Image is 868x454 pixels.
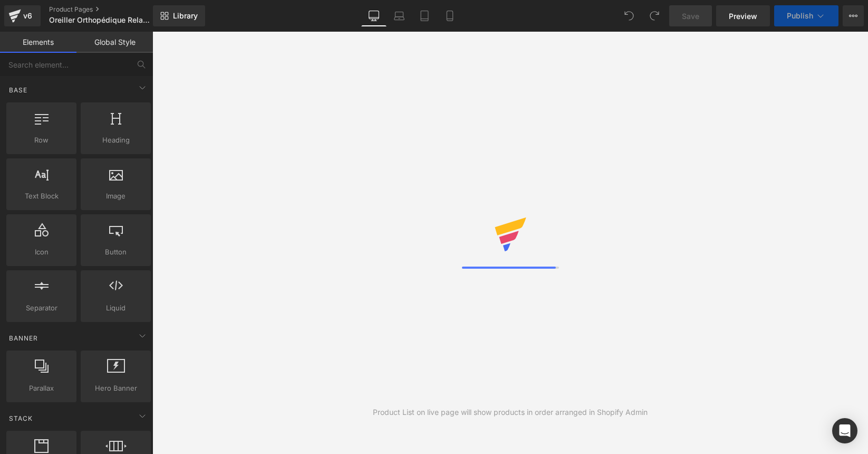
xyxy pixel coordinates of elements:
div: Open Intercom Messenger [832,418,857,443]
a: Global Style [76,32,153,53]
button: Publish [774,5,838,26]
span: Row [9,135,73,146]
a: New Library [153,5,205,26]
div: v6 [21,9,34,23]
a: Desktop [361,5,387,26]
span: Parallax [9,383,73,394]
button: Redo [644,5,665,26]
span: Banner [8,333,39,343]
span: Hero Banner [84,383,148,394]
a: Laptop [387,5,412,26]
span: Base [8,85,28,95]
span: Save [682,11,699,22]
span: Preview [729,11,757,22]
span: Icon [9,247,73,258]
button: More [843,5,864,26]
span: Text Block [9,191,73,202]
span: Button [84,247,148,258]
button: Undo [619,5,640,26]
a: Product Pages [49,5,170,14]
span: Library [173,11,198,21]
span: Image [84,191,148,202]
a: Preview [716,5,770,26]
span: Liquid [84,302,148,314]
span: Publish [787,12,813,20]
span: Heading [84,135,148,146]
a: Mobile [437,5,462,26]
span: Stack [8,413,34,423]
span: Separator [9,302,73,314]
a: v6 [4,5,41,26]
span: Oreiller Orthopédique Relaxant | No Header No Footer | CTR [PERSON_NAME] Template | 040920 [49,16,150,24]
a: Tablet [412,5,437,26]
div: Product List on live page will show products in order arranged in Shopify Admin [373,406,648,418]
